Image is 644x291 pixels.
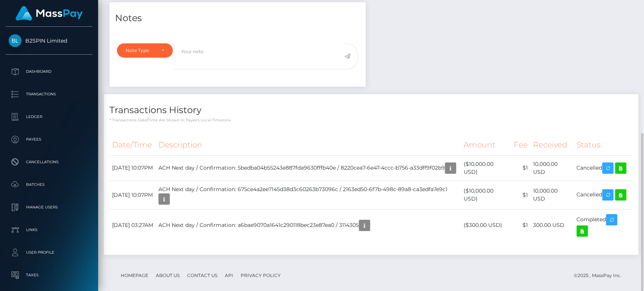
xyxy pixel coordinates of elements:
td: ($300.00 USD) [461,209,511,241]
a: Contact Us [184,270,220,281]
a: Privacy Policy [238,270,284,281]
td: ACH Next day / Confirmation: 675ce4a2ee7145d38d3c60263b73096c / 2163ed50-6f7b-498c-89a8-ca3edfa7e9c1 [156,181,461,209]
td: [DATE] 10:07PM [109,181,156,209]
td: [DATE] 10:07PM [109,155,156,181]
td: $1 [511,181,530,209]
a: Homepage [118,270,151,281]
a: Transactions [6,85,92,104]
a: Manage Users [6,198,92,217]
td: ACH Next day / Confirmation: a6bae9070a1641c290118bec23e87ea0 / 3114305 [156,209,461,241]
td: 10,000.00 USD [530,155,574,181]
th: Status [574,135,633,155]
a: Dashboard [6,62,92,81]
th: Date/Time [109,135,156,155]
th: Description [156,135,461,155]
p: Taxes [9,270,89,281]
span: B2SPIN Limited [6,37,92,44]
div: Note Type [126,47,155,54]
td: ($10,000.00 USD) [461,155,511,181]
div: © 2025 , MassPay Inc. [574,271,627,280]
th: Fee [511,135,530,155]
td: Completed [574,209,633,241]
img: B2SPIN Limited [9,34,22,47]
a: Links [6,221,92,239]
td: Cancelled [574,155,633,181]
img: MassPay Logo [15,6,83,21]
a: Cancellations [6,153,92,172]
a: Ledger [6,107,92,126]
a: API [222,270,236,281]
p: Payees [9,134,89,145]
th: Received [530,135,574,155]
td: $1 [511,209,530,241]
p: * Transactions date/time are shown in payee's local timezone [109,117,633,123]
p: Dashboard [9,66,89,77]
p: Batches [9,179,89,190]
h4: Transactions History [109,104,633,117]
td: [DATE] 03:27AM [109,209,156,241]
td: ACH Next day / Confirmation: 5bedba04b55243e887fda9630fffb40e / 8220cea7-6e47-4ccc-b756-a33dff9f02b9 [156,155,461,181]
button: Note Type [117,43,173,58]
p: Cancellations [9,156,89,168]
h4: Notes [115,12,360,25]
td: $1 [511,155,530,181]
p: Links [9,224,89,236]
th: Amount [461,135,511,155]
p: User Profile [9,247,89,258]
td: Cancelled [574,181,633,209]
a: Batches [6,175,92,194]
a: About Us [153,270,183,281]
p: Transactions [9,89,89,100]
a: Taxes [6,266,92,285]
td: 10,000.00 USD [530,181,574,209]
a: User Profile [6,243,92,262]
p: Ledger [9,111,89,123]
td: ($10,000.00 USD) [461,181,511,209]
a: Payees [6,130,92,149]
td: 300.00 USD [530,209,574,241]
p: Manage Users [9,202,89,213]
